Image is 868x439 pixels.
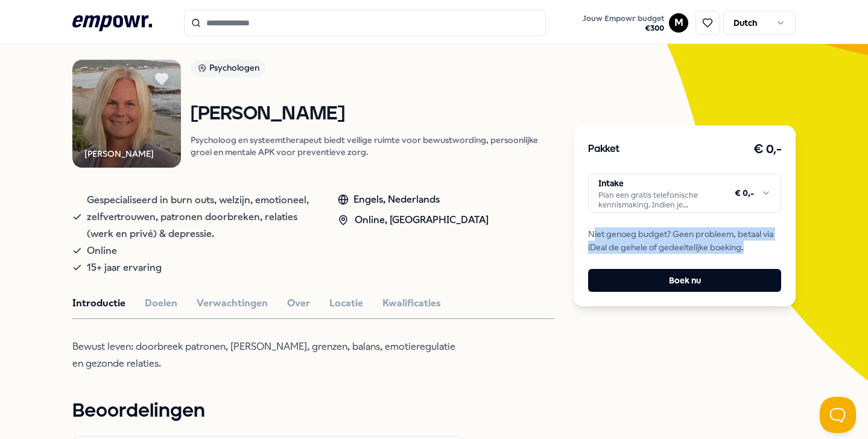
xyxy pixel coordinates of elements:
[329,295,363,311] button: Locatie
[184,10,546,36] input: Search for products, categories or subcategories
[588,269,781,292] button: Boek nu
[753,140,782,159] h3: € 0,-
[84,147,154,160] div: [PERSON_NAME]
[583,14,664,24] span: Jouw Empowr budget
[338,212,489,228] div: Online, [GEOGRAPHIC_DATA]
[588,227,781,254] span: Niet genoeg budget? Geen probleem, betaal via iDeal de gehele of gedeeltelijke boeking.
[87,259,162,276] span: 15+ jaar ervaring
[72,295,125,311] button: Introductie
[191,60,555,81] a: Psychologen
[382,295,441,311] button: Kwalificaties
[72,338,464,372] p: Bewust leven: doorbreek patronen, [PERSON_NAME], grenzen, balans, emotieregulatie en gezonde rela...
[87,242,117,259] span: Online
[197,295,268,311] button: Verwachtingen
[669,13,688,33] button: M
[72,396,554,426] h1: Beoordelingen
[287,295,310,311] button: Over
[580,11,667,36] button: Jouw Empowr budget€300
[72,60,181,168] img: Product Image
[145,295,177,311] button: Doelen
[820,397,856,433] iframe: Help Scout Beacon - Open
[191,134,555,158] p: Psycholoog en systeemtherapeut biedt veilige ruimte voor bewustwording, persoonlijke groei en men...
[588,142,619,157] h3: Pakket
[191,104,555,125] h1: [PERSON_NAME]
[191,60,266,77] div: Psychologen
[338,192,489,207] div: Engels, Nederlands
[87,192,314,242] span: Gespecialiseerd in burn outs, welzijn, emotioneel, zelfvertrouwen, patronen doorbreken, relaties ...
[583,24,664,33] span: € 300
[578,10,669,36] a: Jouw Empowr budget€300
